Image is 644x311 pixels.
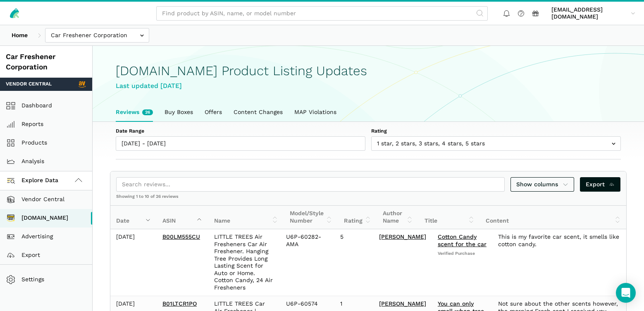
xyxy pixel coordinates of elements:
[6,81,52,88] span: Vendor Central
[371,136,621,151] input: 1 star, 2 stars, 3 stars, 4 stars, 5 stars
[116,81,621,91] div: Last updated [DATE]
[289,103,342,122] a: MAP Violations
[157,206,208,229] th: ASIN: activate to sort column ascending
[6,28,33,43] a: Home
[9,176,58,185] span: Explore Data
[549,5,638,22] a: [EMAIL_ADDRESS][DOMAIN_NAME]
[551,6,628,21] span: [EMAIL_ADDRESS][DOMAIN_NAME]
[162,233,200,240] a: B00LM555CU
[338,206,377,229] th: Rating: activate to sort column ascending
[162,300,197,307] a: B01LTCR1PO
[228,103,289,122] a: Content Changes
[516,180,568,189] span: Show columns
[510,177,574,192] a: Show columns
[438,251,487,256] span: Verified Purchase
[438,233,487,247] a: Cotton Candy scent for the car
[116,177,505,192] input: Search reviews...
[379,233,426,240] a: [PERSON_NAME]
[586,180,615,189] span: Export
[159,103,199,122] a: Buy Boxes
[156,6,488,21] input: Find product by ASIN, name, or model number
[498,233,620,248] div: This is my favorite car scent, it smells like cotton candy.
[284,206,338,229] th: Model/Style Number: activate to sort column ascending
[45,28,149,43] input: Car Freshener Corporation
[371,128,621,135] label: Rating
[110,194,626,205] div: Showing 1 to 10 of 26 reviews
[280,229,334,296] td: U6P-60282-AMA
[116,128,365,135] label: Date Range
[142,109,153,115] span: New reviews in the last week
[110,229,157,296] td: [DATE]
[419,206,480,229] th: Title: activate to sort column ascending
[208,229,280,296] td: LITTLE TREES Air Fresheners Car Air Freshener. Hanging Tree Provides Long Lasting Scent for Auto ...
[379,300,426,307] a: [PERSON_NAME]
[6,52,86,72] div: Car Freshener Corporation
[580,177,621,192] a: Export
[199,103,228,122] a: Offers
[110,103,159,122] a: Reviews26
[480,206,626,229] th: Content: activate to sort column ascending
[334,229,373,296] td: 5
[377,206,419,229] th: Author Name: activate to sort column ascending
[208,206,284,229] th: Name: activate to sort column ascending
[110,206,157,229] th: Date: activate to sort column ascending
[116,64,621,78] h1: [DOMAIN_NAME] Product Listing Updates
[616,283,636,303] div: Open Intercom Messenger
